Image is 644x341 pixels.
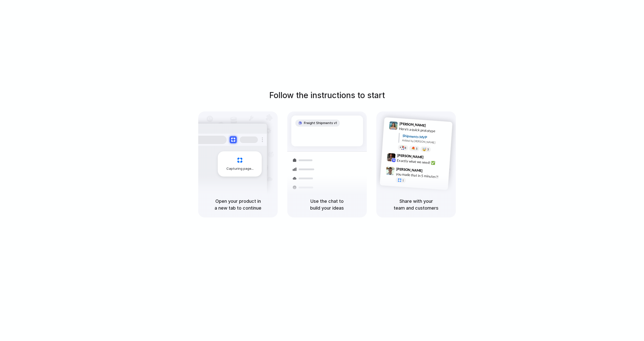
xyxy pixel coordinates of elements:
span: 9:41 AM [427,123,438,129]
h5: Use the chat to build your ideas [293,198,361,211]
span: Capturing page [226,166,254,171]
div: you made that in 5 minutes?! [396,172,446,180]
span: 5 [416,147,418,150]
h5: Open your product in a new tab to continue [204,198,272,211]
span: [PERSON_NAME] [399,121,426,128]
span: [PERSON_NAME] [397,153,424,160]
span: 3 [427,148,429,151]
span: 9:42 AM [425,155,435,161]
div: Shipments MVP [402,133,449,141]
h5: Share with your team and customers [382,198,450,211]
span: 1 [402,179,404,182]
div: Added by [PERSON_NAME] [402,138,448,146]
div: Here's a quick prototype [399,126,449,135]
div: 🤯 [422,148,427,151]
div: Exactly what we need! ✅ [397,158,447,166]
h1: Follow the instructions to start [269,89,385,101]
span: 9:47 AM [424,169,434,175]
span: 8 [405,147,406,149]
span: [PERSON_NAME] [396,166,423,174]
span: Freight Shipments v1 [304,121,337,126]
